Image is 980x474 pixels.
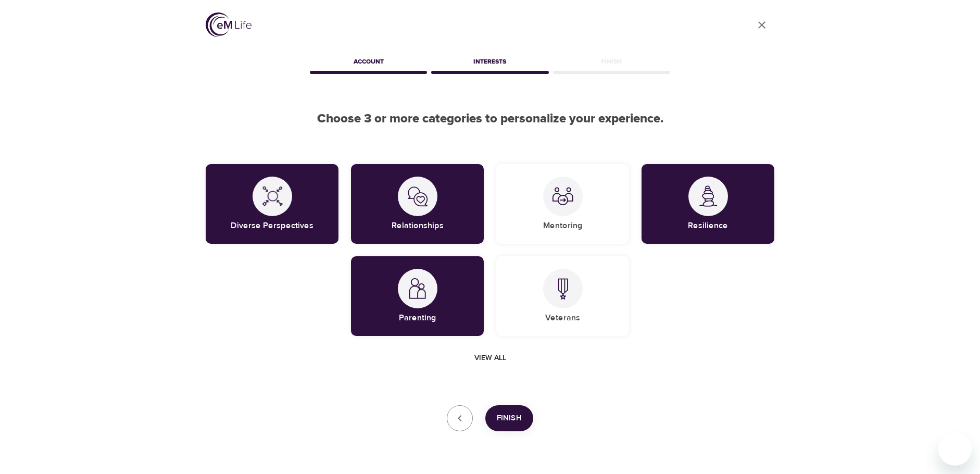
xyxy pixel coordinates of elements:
[206,13,252,37] img: logo
[407,278,428,300] img: Parenting
[698,185,719,207] img: Resilience
[545,313,580,323] h5: Veterans
[262,186,283,207] img: Diverse Perspectives
[399,313,436,323] h5: Parenting
[552,186,573,207] img: Mentoring
[407,186,428,207] img: Relationships
[642,164,774,244] div: ResilienceResilience
[392,220,444,231] h5: Relationships
[688,220,728,231] h5: Resilience
[497,411,522,425] span: Finish
[552,278,573,300] img: Veterans
[470,348,510,368] button: View all
[206,111,774,127] h2: Choose 3 or more categories to personalize your experience.
[474,352,506,365] span: View all
[938,432,972,466] iframe: Button to launch messaging window
[351,164,484,244] div: RelationshipsRelationships
[206,164,338,244] div: Diverse PerspectivesDiverse Perspectives
[496,256,629,336] div: VeteransVeterans
[749,13,774,38] a: close
[543,220,583,231] h5: Mentoring
[231,220,313,231] h5: Diverse Perspectives
[485,405,533,431] button: Finish
[496,164,629,244] div: MentoringMentoring
[351,256,484,336] div: ParentingParenting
